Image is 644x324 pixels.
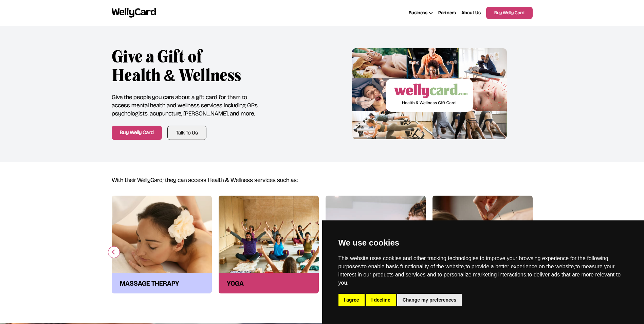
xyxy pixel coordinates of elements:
span: , [526,272,528,277]
a: About Us [461,10,481,16]
img: wellycard.svg [112,8,157,17]
button: I decline [366,294,396,306]
div: yoga [219,273,319,293]
div: Business [409,10,433,17]
h3: Give a Gift of Health & Wellness [112,48,318,85]
img: wellycard wellness gift card - buy a gift of health and wellness for you and your loved ones with... [352,48,507,140]
p: We use cookies [338,237,628,249]
button: I agree [338,294,365,306]
span: to enable basic functionality of the website [362,264,464,269]
a: Buy Welly Card [112,126,162,140]
span: , [574,264,575,269]
span: , [464,264,465,269]
div: Massage Therapy [112,273,212,293]
a: Buy Welly Card [486,7,533,19]
button: Change my preferences [397,294,462,306]
a: Partners [438,10,456,16]
span: to provide a better experience on the website [465,264,574,269]
h5: With their WellyCard; they can access Health & Wellness services such as: [112,175,533,185]
a: Talk To Us [167,126,206,140]
span: This website uses cookies and other tracking technologies to improve your browsing experience for... [338,255,621,286]
p: Give the people you care about a gift card for them to access mental health and wellness services... [112,93,318,118]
